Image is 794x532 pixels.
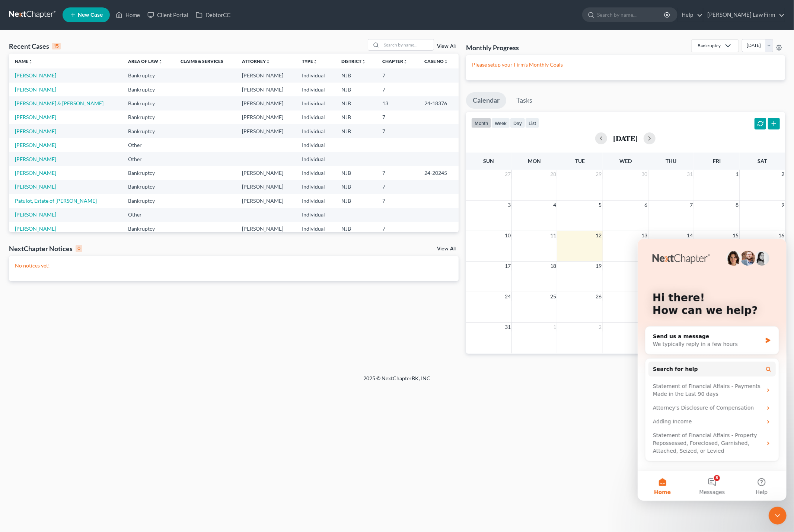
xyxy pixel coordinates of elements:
[122,110,175,124] td: Bankruptcy
[376,124,418,138] td: 7
[296,152,335,166] td: Individual
[510,118,525,128] button: day
[638,239,787,501] iframe: Intercom live chat
[335,194,376,208] td: NJB
[382,39,434,50] input: Search by name...
[296,222,335,235] td: Individual
[296,194,335,208] td: Individual
[122,152,175,166] td: Other
[302,58,318,64] a: Typeunfold_more
[15,183,56,190] a: [PERSON_NAME]
[335,180,376,194] td: NJB
[376,110,418,124] td: 7
[641,231,648,240] span: 13
[144,8,192,22] a: Client Portal
[549,292,557,301] span: 25
[335,96,376,110] td: NJB
[15,156,56,162] a: [PERSON_NAME]
[335,222,376,235] td: NJB
[296,110,335,124] td: Individual
[549,231,557,240] span: 11
[15,225,56,232] a: [PERSON_NAME]
[382,58,408,64] a: Chapterunfold_more
[296,96,335,110] td: Individual
[236,222,296,235] td: [PERSON_NAME]
[122,208,175,222] td: Other
[15,198,97,204] a: Patulot, Estate of [PERSON_NAME]
[713,158,721,164] span: Fri
[575,158,585,164] span: Tue
[525,118,539,128] button: list
[122,83,175,96] td: Bankruptcy
[122,96,175,110] td: Bankruptcy
[15,142,56,148] a: [PERSON_NAME]
[595,231,603,240] span: 12
[686,170,694,179] span: 31
[735,201,739,209] span: 8
[361,60,366,64] i: unfold_more
[112,8,144,22] a: Home
[122,68,175,82] td: Bankruptcy
[619,158,632,164] span: Wed
[641,170,648,179] span: 30
[552,201,557,209] span: 4
[704,8,785,22] a: [PERSON_NAME] Law Firm
[686,231,694,240] span: 14
[698,42,721,49] div: Bankruptcy
[758,158,767,164] span: Sat
[296,166,335,180] td: Individual
[296,180,335,194] td: Individual
[437,246,456,251] a: View All
[122,124,175,138] td: Bankruptcy
[313,60,318,64] i: unfold_more
[15,114,56,120] a: [PERSON_NAME]
[15,211,56,218] a: [PERSON_NAME]
[128,58,163,64] a: Area of Lawunfold_more
[437,44,456,49] a: View All
[466,92,506,109] a: Calendar
[510,92,539,109] a: Tasks
[597,8,665,22] input: Search by name...
[549,170,557,179] span: 28
[296,208,335,222] td: Individual
[122,194,175,208] td: Bankruptcy
[418,96,459,110] td: 24-18376
[9,42,61,51] div: Recent Cases
[666,158,676,164] span: Thu
[236,180,296,194] td: [PERSON_NAME]
[236,83,296,96] td: [PERSON_NAME]
[376,222,418,235] td: 7
[236,194,296,208] td: [PERSON_NAME]
[472,61,779,68] p: Please setup your Firm's Monthly Goals
[335,83,376,96] td: NJB
[15,128,56,134] a: [PERSON_NAME]
[376,83,418,96] td: 7
[236,96,296,110] td: [PERSON_NAME]
[678,8,703,22] a: Help
[78,12,103,18] span: New Case
[504,262,511,270] span: 17
[15,58,33,64] a: Nameunfold_more
[376,68,418,82] td: 7
[52,43,61,49] div: 15
[504,231,511,240] span: 10
[598,201,603,209] span: 5
[175,54,236,68] th: Claims & Services
[15,100,103,106] a: [PERSON_NAME] & [PERSON_NAME]
[15,262,453,269] p: No notices yet!
[185,375,609,388] div: 2025 © NextChapterBK, INC
[242,58,270,64] a: Attorneyunfold_more
[376,166,418,180] td: 7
